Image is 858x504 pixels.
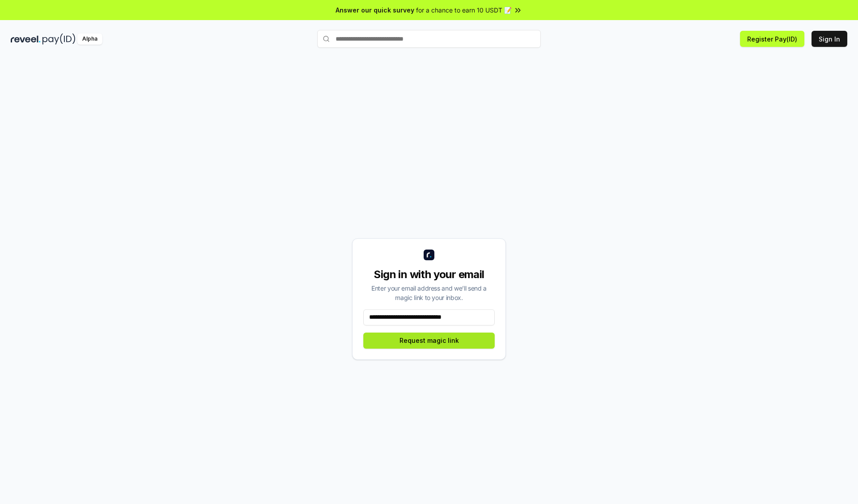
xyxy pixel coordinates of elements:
button: Request magic link [363,333,495,349]
div: Enter your email address and we’ll send a magic link to your inbox. [363,283,495,302]
button: Register Pay(ID) [740,31,804,47]
span: for a chance to earn 10 USDT 📝 [416,5,512,15]
div: Sign in with your email [363,267,495,282]
span: Answer our quick survey [336,5,414,15]
button: Sign In [812,31,847,47]
img: reveel_dark [11,33,41,45]
img: logo_small [424,250,434,260]
img: pay_id [42,33,76,45]
div: Alpha [77,33,102,45]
